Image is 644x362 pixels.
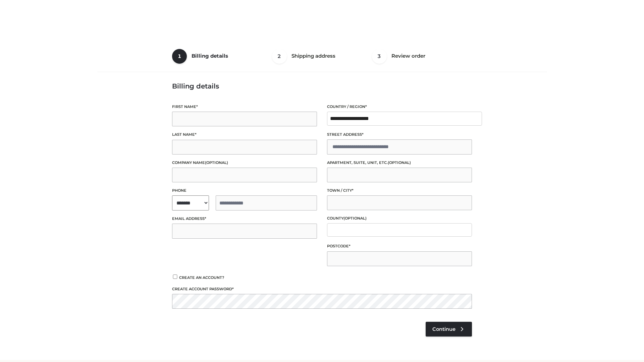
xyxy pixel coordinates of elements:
span: Review order [391,53,425,59]
span: 3 [372,49,387,64]
span: Create an account? [179,275,224,280]
label: Apartment, suite, unit, etc. [327,160,472,166]
label: Postcode [327,243,472,249]
span: Shipping address [291,53,335,59]
label: Last name [172,131,317,138]
span: (optional) [388,160,411,165]
label: Email address [172,216,317,222]
label: Phone [172,187,317,194]
span: 1 [172,49,187,64]
span: (optional) [205,160,228,165]
label: Company name [172,160,317,166]
label: County [327,215,472,222]
label: Town / City [327,187,472,194]
label: Street address [327,131,472,138]
label: First name [172,104,317,110]
a: Continue [426,322,472,337]
span: Continue [432,326,455,332]
span: 2 [272,49,287,64]
label: Create account password [172,286,472,292]
input: Create an account? [172,275,178,279]
h3: Billing details [172,82,472,90]
span: (optional) [343,216,367,221]
label: Country / Region [327,104,472,110]
span: Billing details [192,53,228,59]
